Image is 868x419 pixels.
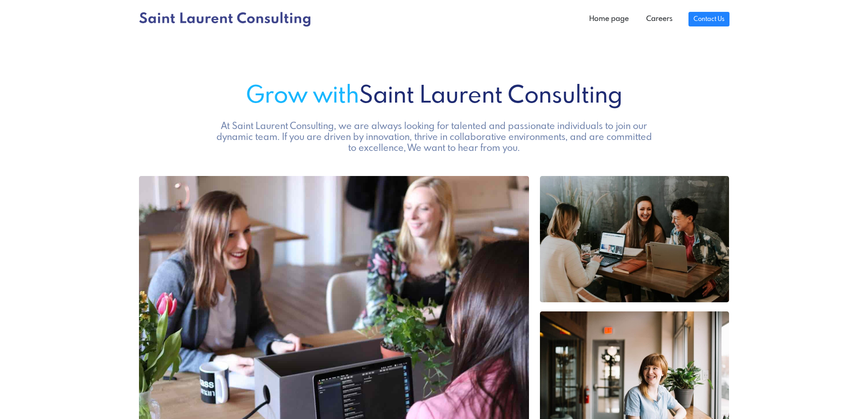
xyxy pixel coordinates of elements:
[213,121,656,154] h5: At Saint Laurent Consulting, we are always looking for talented and passionate individuals to joi...
[139,83,729,110] h1: Saint Laurent Consulting
[246,84,359,108] span: Grow with
[637,10,681,28] a: Careers
[688,12,729,26] a: Contact Us
[580,10,637,28] a: Home page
